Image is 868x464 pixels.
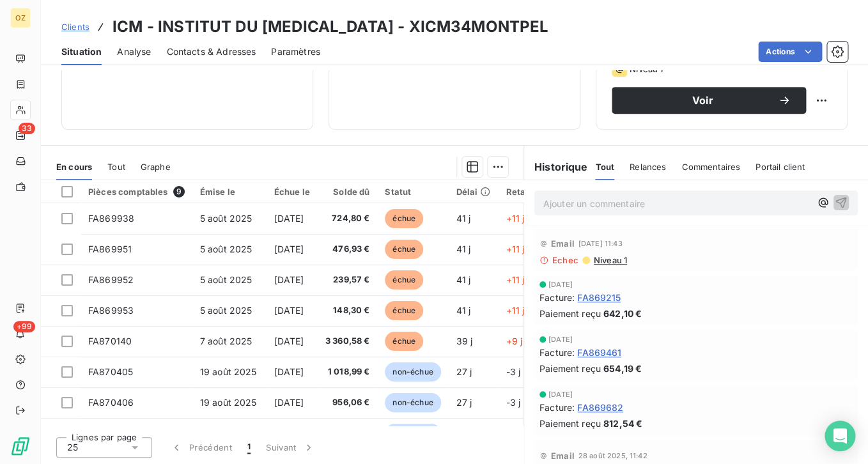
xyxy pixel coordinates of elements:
img: Logo LeanPay [10,436,31,456]
span: +11 j [506,213,524,224]
span: 812,54 € [603,417,642,430]
span: 25 [67,441,78,454]
span: 642,10 € [603,307,642,320]
span: Paiement reçu [539,417,601,430]
span: 7 août 2025 [200,336,252,346]
span: non-échue [385,424,440,443]
div: Échue le [274,187,310,197]
span: Analyse [117,45,151,58]
span: 1 018,99 € [325,366,370,378]
span: +9 j [506,336,522,346]
span: 27 j [456,366,472,377]
span: [DATE] [548,281,573,288]
div: Open Intercom Messenger [825,421,855,451]
span: Email [551,238,575,249]
span: -3 j [506,397,520,408]
span: 5 août 2025 [200,244,252,254]
span: [DATE] 11:43 [578,240,623,247]
span: En cours [56,162,92,172]
span: [DATE] [274,213,304,224]
span: non-échue [385,362,440,382]
span: échue [385,301,423,320]
span: FA869461 [577,346,621,359]
div: Pièces comptables [88,186,185,197]
span: échue [385,240,423,259]
span: Commentaires [681,162,740,172]
span: [DATE] [274,397,304,408]
div: Statut [385,187,440,197]
span: +11 j [506,274,524,285]
span: [DATE] [548,391,573,398]
span: 239,57 € [325,274,370,286]
div: Retard [506,187,546,197]
span: Email [551,451,575,461]
span: 5 août 2025 [200,274,252,285]
span: 5 août 2025 [200,305,252,316]
span: 1 [247,441,251,454]
span: FA869682 [577,401,623,414]
span: 654,19 € [603,362,642,375]
button: 1 [240,434,258,461]
span: Tout [595,162,614,172]
span: Graphe [141,162,171,172]
span: Echec [552,255,578,265]
span: 27 j [456,397,472,408]
span: 9 [173,186,185,197]
span: 476,93 € [325,243,370,256]
span: FA869938 [88,213,134,224]
span: Paiement reçu [539,307,601,320]
span: [DATE] [274,366,304,377]
button: Précédent [162,434,240,461]
span: non-échue [385,393,440,412]
span: Paiement reçu [539,362,601,375]
h6: Historique [524,159,588,174]
span: 41 j [456,305,471,316]
div: Délai [456,187,491,197]
span: 956,06 € [325,396,370,409]
span: -3 j [506,366,520,377]
span: 5 août 2025 [200,213,252,224]
span: Tout [107,162,125,172]
span: échue [385,332,423,351]
span: Voir [627,95,778,105]
span: FA870405 [88,366,133,377]
span: Contacts & Adresses [166,45,256,58]
span: [DATE] [274,336,304,346]
a: Clients [61,20,89,33]
div: Émise le [200,187,259,197]
span: [DATE] [274,274,304,285]
span: Clients [61,22,89,32]
div: OZ [10,8,31,28]
span: 3 360,58 € [325,335,370,348]
span: Situation [61,45,102,58]
span: échue [385,209,423,228]
h3: ICM - INSTITUT DU [MEDICAL_DATA] - XICM34MONTPEL [112,15,548,38]
span: Niveau 1 [593,255,627,265]
span: +99 [13,321,35,332]
div: Solde dû [325,187,370,197]
span: +11 j [506,305,524,316]
button: Voir [612,87,806,114]
span: FA869215 [577,291,621,304]
span: 39 j [456,336,473,346]
span: 41 j [456,213,471,224]
span: Facture : [539,291,575,304]
span: Facture : [539,401,575,414]
span: [DATE] [548,336,573,343]
span: +11 j [506,244,524,254]
span: FA869951 [88,244,132,254]
span: 41 j [456,244,471,254]
span: [DATE] [274,305,304,316]
span: 41 j [456,274,471,285]
span: échue [385,270,423,290]
span: 19 août 2025 [200,366,257,377]
span: Facture : [539,346,575,359]
button: Suivant [258,434,323,461]
span: Relances [630,162,666,172]
span: Portail client [756,162,805,172]
span: 724,80 € [325,212,370,225]
span: 19 août 2025 [200,397,257,408]
span: FA869953 [88,305,134,316]
span: FA870406 [88,397,134,408]
span: 33 [19,123,35,134]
